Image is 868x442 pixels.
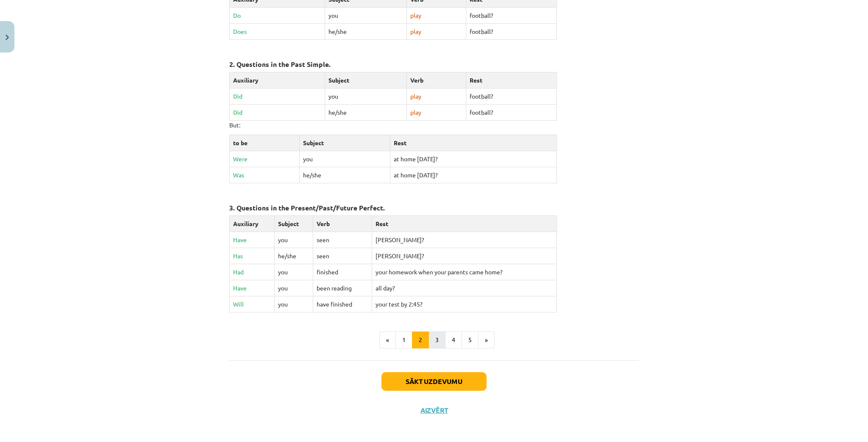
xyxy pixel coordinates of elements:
[407,72,466,88] td: Verb
[274,296,313,312] td: you
[381,372,487,391] button: Sākt uzdevumu
[390,135,556,151] td: Rest
[418,406,450,414] button: Aizvērt
[6,35,9,40] img: icon-close-lesson-0947bae3869378f0d4975bcd49f059093ad1ed9edebbc8119c70593378902aed.svg
[233,92,242,100] span: Did
[466,8,556,24] td: football?
[230,72,325,88] td: Auxiliary
[233,171,244,179] span: Was
[230,135,300,151] td: to be
[233,155,248,163] span: Were
[229,121,639,130] p: But:
[466,24,556,40] td: football?
[410,92,421,100] span: play
[233,236,247,243] span: Have
[274,216,313,232] td: Subject
[372,264,556,280] td: your homework when your parents came home?
[372,216,556,232] td: Rest
[410,108,421,116] span: play
[233,252,243,260] span: Has
[325,105,407,121] td: he/she
[478,331,495,348] button: »
[325,8,407,24] td: you
[229,60,331,69] strong: 2. Questions in the Past Simple.
[428,331,445,348] button: 3
[390,167,556,183] td: at home [DATE]?
[233,28,247,35] span: Does
[233,284,247,292] span: Have
[313,216,372,232] td: Verb
[313,248,372,264] td: seen
[466,72,556,88] td: Rest
[233,300,244,308] span: Will
[230,216,275,232] td: Auxiliary
[372,280,556,296] td: all day?
[325,24,407,40] td: he/she
[390,151,556,167] td: at home [DATE]?
[372,296,556,312] td: your test by 2:45?
[372,232,556,248] td: [PERSON_NAME]?
[229,203,385,212] strong: 3. Questions in the Present/Past/Future Perfect.
[300,167,390,183] td: he/she
[325,72,407,88] td: Subject
[233,11,241,19] span: Do
[274,264,313,280] td: you
[395,331,412,348] button: 1
[274,232,313,248] td: you
[372,248,556,264] td: [PERSON_NAME]?
[410,11,421,19] span: play
[274,280,313,296] td: you
[274,248,313,264] td: he/she
[300,151,390,167] td: you
[462,331,479,348] button: 5
[313,232,372,248] td: seen
[313,296,372,312] td: have finished
[445,331,462,348] button: 4
[379,331,396,348] button: «
[233,108,242,116] span: Did
[300,135,390,151] td: Subject
[466,88,556,105] td: football?
[229,331,639,348] nav: Page navigation example
[466,105,556,121] td: football?
[313,264,372,280] td: finished
[313,280,372,296] td: been reading
[233,268,244,276] span: Had
[325,88,407,105] td: you
[412,331,429,348] button: 2
[410,28,421,35] span: play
